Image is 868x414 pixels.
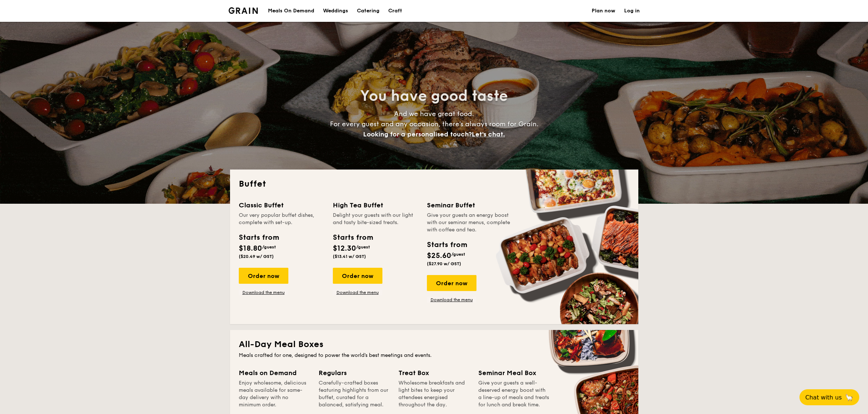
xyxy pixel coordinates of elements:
[478,368,549,378] div: Seminar Meal Box
[330,110,538,138] span: And we have great food. For every guest and any occasion, there’s always room for Grain.
[427,297,476,303] a: Download the menu
[398,379,470,409] div: Wholesome breakfasts and light bites to keep your attendees energised throughout the day.
[333,232,373,243] div: Starts from
[427,251,451,260] span: $25.60
[239,368,310,378] div: Meals on Demand
[333,212,418,226] div: Delight your guests with our light and tasty bite-sized treats.
[333,244,356,253] span: $12.30
[239,268,288,284] div: Order now
[333,200,418,210] div: High Tea Buffet
[472,130,505,138] span: Let's chat.
[239,290,288,295] a: Download the menu
[239,254,274,259] span: ($20.49 w/ GST)
[398,368,470,378] div: Treat Box
[360,87,508,105] span: You have good taste
[319,368,390,378] div: Regulars
[239,178,630,190] h2: Buffet
[239,339,630,350] h2: All-Day Meal Boxes
[427,275,476,291] div: Order now
[239,352,630,359] div: Meals crafted for one, designed to power the world's best meetings and events.
[427,261,461,266] span: ($27.90 w/ GST)
[239,244,262,253] span: $18.80
[229,7,258,14] a: Logotype
[805,394,842,401] span: Chat with us
[239,200,324,210] div: Classic Buffet
[356,244,370,250] span: /guest
[229,7,258,14] img: Grain
[239,232,279,243] div: Starts from
[427,212,512,234] div: Give your guests an energy boost with our seminar menus, complete with coffee and tea.
[239,212,324,226] div: Our very popular buffet dishes, complete with set-up.
[333,290,382,295] a: Download the menu
[427,200,512,210] div: Seminar Buffet
[333,254,366,259] span: ($13.41 w/ GST)
[845,393,853,402] span: 🦙
[319,379,390,409] div: Carefully-crafted boxes featuring highlights from our buffet, curated for a balanced, satisfying ...
[478,379,549,409] div: Give your guests a well-deserved energy boost with a line-up of meals and treats for lunch and br...
[262,244,276,250] span: /guest
[799,389,859,405] button: Chat with us🦙
[451,252,465,257] span: /guest
[333,268,382,284] div: Order now
[363,130,472,138] span: Looking for a personalised touch?
[427,239,467,250] div: Starts from
[239,379,310,409] div: Enjoy wholesome, delicious meals available for same-day delivery with no minimum order.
